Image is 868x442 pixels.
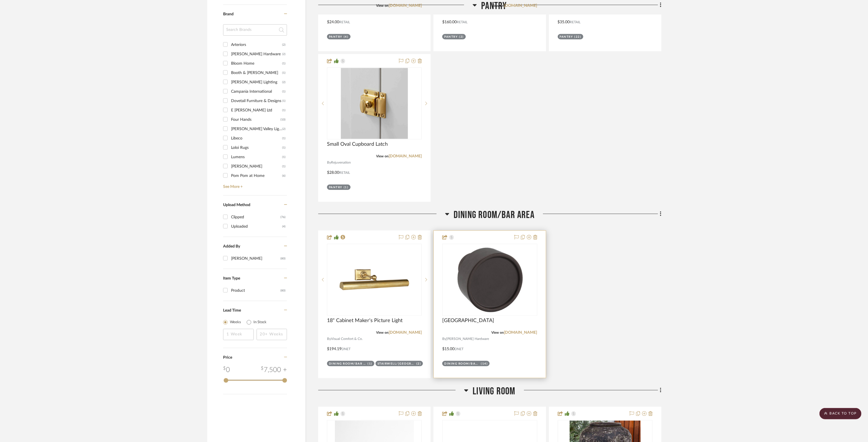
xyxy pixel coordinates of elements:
[376,331,389,334] span: View on
[443,244,537,316] div: 0
[231,106,282,115] div: E [PERSON_NAME] Ltd
[223,365,230,375] div: 0
[282,171,286,180] div: (6)
[327,160,331,165] span: By
[504,331,537,335] a: [DOMAIN_NAME]
[416,362,421,366] div: (2)
[231,134,282,143] div: Libeco
[223,12,234,16] span: Brand
[282,68,286,77] div: (1)
[231,222,282,231] div: Uploaded
[230,320,241,325] label: Weeks
[327,141,388,147] span: Small Oval Cupboard Latch
[492,331,504,334] span: View on
[327,336,331,342] span: By
[223,203,250,207] span: Upload Method
[282,96,286,105] div: (1)
[331,336,363,342] span: Visual Comfort & Co.
[282,134,286,143] div: (1)
[442,336,446,342] span: By
[344,185,349,190] div: (1)
[444,35,458,39] div: Pantry
[231,254,280,263] div: [PERSON_NAME]
[282,59,286,68] div: (1)
[560,35,573,39] div: Pantry
[282,78,286,87] div: (2)
[368,362,373,366] div: (1)
[223,308,241,312] span: Lead Time
[329,35,342,39] div: Pantry
[327,318,402,324] span: 18" Cabinet Maker's Picture Light
[481,362,488,366] div: (14)
[442,318,494,324] span: [GEOGRAPHIC_DATA]
[261,365,287,375] div: 7,500 +
[282,40,286,49] div: (2)
[231,213,280,222] div: Clipped
[231,286,280,295] div: Product
[231,143,282,152] div: Loloi Rugs
[454,209,534,221] span: Dining Room/Bar Area
[253,320,267,325] label: In Stock
[231,171,282,180] div: Pom Pom at Home
[444,362,479,366] div: Dining Room/Bar Area
[329,362,366,366] div: Dining Room/Bar Area
[280,254,286,263] div: (80)
[280,115,286,124] div: (10)
[280,286,286,295] div: (80)
[223,276,240,280] span: Item Type
[389,154,422,158] a: [DOMAIN_NAME]
[231,153,282,162] div: Lumens
[282,143,286,152] div: (1)
[376,4,389,7] span: View on
[231,124,282,134] div: [PERSON_NAME] Valley Lighting
[282,162,286,171] div: (1)
[231,87,282,96] div: Campania International
[282,87,286,96] div: (1)
[282,50,286,59] div: (2)
[329,185,342,190] div: Pantry
[378,362,415,366] div: Stairwell/[GEOGRAPHIC_DATA]
[231,96,282,105] div: Dovetail Furniture & Designs
[223,244,240,248] span: Added By
[222,180,287,189] a: See More +
[339,244,410,315] img: 18" Cabinet Maker's Picture Light
[282,222,286,231] div: (4)
[331,160,351,165] span: Rejuvenation
[223,356,232,359] span: Price
[344,35,349,39] div: (4)
[231,50,282,59] div: [PERSON_NAME] Hardware
[819,408,861,419] scroll-to-top-button: BACK TO TOP
[280,213,286,222] div: (76)
[231,78,282,87] div: [PERSON_NAME] Lighting
[459,35,464,39] div: (2)
[282,106,286,115] div: (1)
[504,4,537,8] a: [DOMAIN_NAME]
[389,4,422,8] a: [DOMAIN_NAME]
[446,336,489,342] span: [PERSON_NAME] Hardware
[282,153,286,162] div: (1)
[473,385,515,397] span: Living Room
[231,68,282,77] div: Booth & [PERSON_NAME]
[231,115,280,124] div: Four Hands
[282,124,286,134] div: (2)
[376,155,389,158] span: View on
[492,4,504,7] span: View on
[341,68,408,139] img: Small Oval Cupboard Latch
[231,162,282,171] div: [PERSON_NAME]
[231,40,282,49] div: Arteriors
[223,329,254,340] input: 1 Week
[223,24,287,36] input: Search Brands
[452,244,528,315] img: HOLLYWOOD HILLS CABINET KNOB
[257,329,287,340] input: 20+ Weeks
[575,35,581,39] div: (22)
[231,59,282,68] div: Bloom Home
[389,331,422,335] a: [DOMAIN_NAME]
